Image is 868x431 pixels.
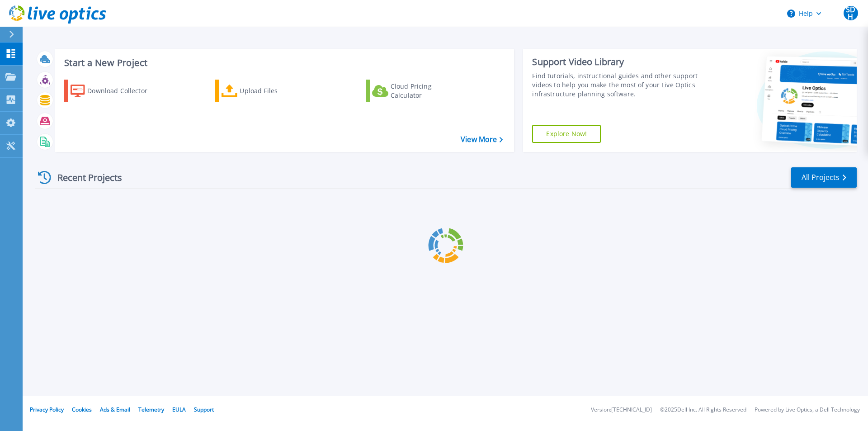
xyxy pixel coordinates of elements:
span: SDH [844,6,858,20]
a: Explore Now! [532,125,601,143]
h3: Start a New Project [64,58,503,68]
a: Support [194,406,214,413]
div: Cloud Pricing Calculator [391,82,463,100]
li: © 2025 Dell Inc. All Rights Reserved [660,407,746,413]
div: Find tutorials, instructional guides and other support videos to help you make the most of your L... [532,71,702,99]
a: Download Collector [64,80,165,102]
div: Recent Projects [35,166,134,189]
div: Support Video Library [532,56,702,68]
a: Cookies [72,406,92,413]
a: View More [461,135,503,144]
div: Download Collector [87,82,160,100]
div: Upload Files [240,82,312,100]
a: Telemetry [138,406,164,413]
a: Upload Files [215,80,316,102]
a: Cloud Pricing Calculator [366,80,467,102]
li: Version: [TECHNICAL_ID] [591,407,652,413]
a: Ads & Email [100,406,130,413]
li: Powered by Live Optics, a Dell Technology [755,407,860,413]
a: EULA [172,406,186,413]
a: Privacy Policy [30,406,64,413]
a: All Projects [791,167,857,188]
